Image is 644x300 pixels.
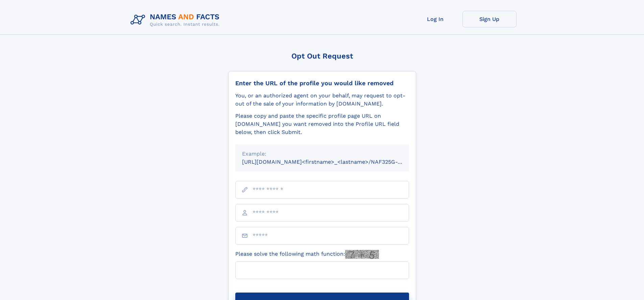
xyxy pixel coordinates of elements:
[235,92,409,108] div: You, or an authorized agent on your behalf, may request to opt-out of the sale of your informatio...
[242,150,402,158] div: Example:
[408,11,462,27] a: Log In
[235,79,409,87] div: Enter the URL of the profile you would like removed
[462,11,517,27] a: Sign Up
[242,159,422,165] small: [URL][DOMAIN_NAME]<firstname>_<lastname>/NAF325G-xxxxxxxx
[235,112,409,136] div: Please copy and paste the specific profile page URL on [DOMAIN_NAME] you want removed into the Pr...
[235,250,379,259] label: Please solve the following math function:
[228,52,416,60] div: Opt Out Request
[128,11,225,29] img: Logo Names and Facts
